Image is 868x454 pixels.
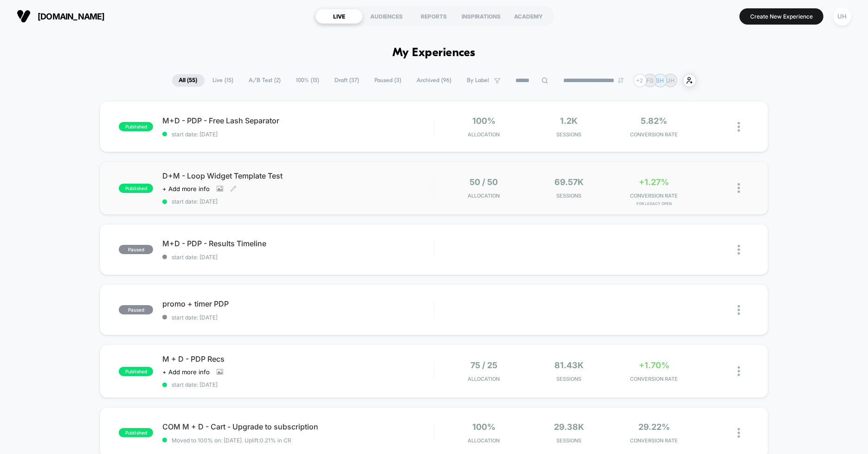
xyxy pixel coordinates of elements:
span: + Add more info [162,185,210,192]
span: +1.27% [639,177,669,187]
div: + 2 [633,74,647,87]
span: 75 / 25 [470,360,497,370]
span: +1.70% [639,360,669,370]
span: M + D - PDP Recs [162,354,434,364]
span: Moved to 100% on: [DATE] . Uplift: 0.21% in CR [172,437,291,444]
span: for Legacy open [614,201,694,206]
span: Live ( 15 ) [206,74,241,87]
span: published [119,428,153,437]
p: SH [656,77,664,84]
img: close [738,122,740,132]
img: end [618,77,624,83]
span: A/B Test ( 2 ) [242,74,288,87]
div: LIVE [315,9,363,24]
div: INSPIRATIONS [457,9,505,24]
img: close [738,366,740,376]
span: published [119,122,153,131]
span: start date: [DATE] [162,131,434,138]
div: UH [833,7,851,26]
span: Sessions [529,437,610,444]
div: REPORTS [410,9,457,24]
span: All ( 55 ) [172,74,205,87]
span: CONVERSION RATE [614,131,694,138]
img: close [738,245,740,255]
span: Paused ( 3 ) [368,74,409,87]
span: 29.22% [638,422,670,432]
button: UH [830,7,854,26]
span: COM M + D - Cart - Upgrade to subscription [162,422,434,431]
span: 29.38k [554,422,584,432]
img: close [738,183,740,193]
span: CONVERSION RATE [614,437,694,444]
span: Allocation [468,376,500,382]
span: Sessions [529,192,610,199]
p: UH [666,77,675,84]
span: start date: [DATE] [162,314,434,321]
span: D+M - Loop Widget Template Test [162,171,434,180]
span: M+D - PDP - Free Lash Separator [162,116,434,125]
span: start date: [DATE] [162,198,434,205]
span: 100% [472,116,495,126]
h1: My Experiences [392,46,476,60]
span: published [119,367,153,376]
span: CONVERSION RATE [614,192,694,199]
span: [DOMAIN_NAME] [38,12,105,21]
button: [DOMAIN_NAME] [14,9,108,24]
span: published [119,184,153,193]
span: 1.2k [560,116,578,126]
span: 81.43k [554,360,584,370]
span: + Add more info [162,368,210,376]
img: Visually logo [17,9,31,23]
span: Allocation [468,131,500,138]
span: start date: [DATE] [162,254,434,261]
span: 50 / 50 [470,177,498,187]
span: 69.57k [554,177,584,187]
span: CONVERSION RATE [614,376,694,382]
div: AUDIENCES [363,9,410,24]
span: Sessions [529,376,610,382]
span: 5.82% [641,116,668,126]
span: start date: [DATE] [162,381,434,388]
span: paused [119,305,153,314]
span: 100% [472,422,495,432]
span: M+D - PDP - Results Timeline [162,239,434,248]
span: Sessions [529,131,610,138]
span: promo + timer PDP [162,299,434,308]
img: close [738,428,740,438]
span: paused [119,245,153,254]
span: By Label [467,77,489,84]
span: Allocation [468,437,500,444]
span: 100% ( 13 ) [289,74,327,87]
span: Allocation [468,192,500,199]
p: FG [646,77,654,84]
span: Archived ( 96 ) [410,74,459,87]
img: close [738,305,740,315]
span: Draft ( 37 ) [328,74,366,87]
button: Create New Experience [739,8,823,25]
div: ACADEMY [505,9,552,24]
